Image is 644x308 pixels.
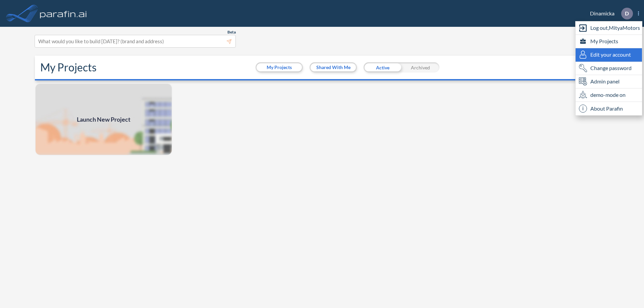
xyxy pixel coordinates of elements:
[590,37,618,45] span: My Projects
[39,7,88,20] img: logo
[576,75,642,88] div: Admin panel
[576,48,642,62] div: Edit user
[576,35,642,48] div: My Projects
[576,21,642,35] div: Log out
[576,62,642,75] div: Change password
[580,8,639,19] div: Dinamicka
[227,29,236,35] span: Beta
[35,83,172,156] img: add
[579,105,587,113] span: i
[625,10,629,16] p: D
[257,63,302,71] button: My Projects
[576,88,642,102] div: demo-mode on
[311,63,356,71] button: Shared With Me
[401,62,439,72] div: Archived
[40,61,97,74] h2: My Projects
[590,24,640,32] span: Log out, MityaMotors
[590,91,626,99] span: demo-mode on
[590,77,620,85] span: Admin panel
[77,115,130,124] span: Launch New Project
[590,64,632,72] span: Change password
[590,105,623,113] span: About Parafin
[576,102,642,115] div: About Parafin
[364,62,401,72] div: Active
[590,51,631,59] span: Edit your account
[35,83,172,156] a: Launch New Project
